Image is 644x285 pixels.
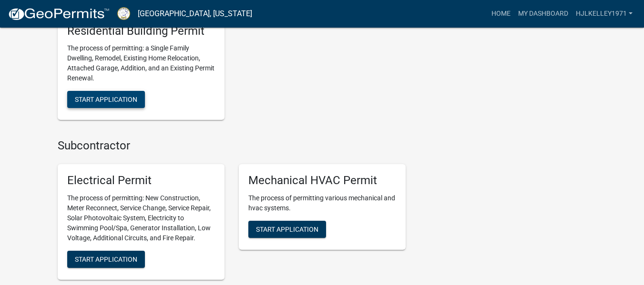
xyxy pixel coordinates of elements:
[572,5,636,23] a: hjlkelley1971
[75,256,137,263] span: Start Application
[248,193,396,213] p: The process of permitting various mechanical and hvac systems.
[67,193,215,243] p: The process of permitting: New Construction, Meter Reconnect, Service Change, Service Repair, Sol...
[67,174,215,187] h5: Electrical Permit
[488,5,514,23] a: Home
[67,43,215,83] p: The process of permitting: a Single Family Dwelling, Remodel, Existing Home Relocation, Attached ...
[67,251,145,268] button: Start Application
[58,139,406,153] h4: Subcontractor
[256,226,318,233] span: Start Application
[138,6,252,22] a: [GEOGRAPHIC_DATA], [US_STATE]
[75,96,137,103] span: Start Application
[67,91,145,108] button: Start Application
[117,7,130,20] img: Putnam County, Georgia
[67,24,215,38] h5: Residential Building Permit
[248,221,326,238] button: Start Application
[248,174,396,187] h5: Mechanical HVAC Permit
[514,5,572,23] a: My Dashboard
